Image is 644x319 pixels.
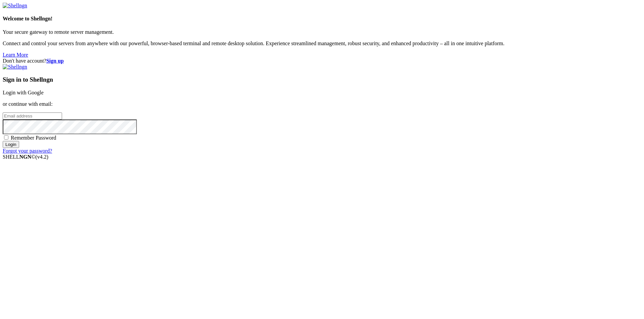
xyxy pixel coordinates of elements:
input: Email address [3,112,62,119]
input: Login [3,141,19,148]
a: Sign up [46,58,64,64]
a: Learn More [3,52,28,58]
p: Connect and control your servers from anywhere with our powerful, browser-based terminal and remo... [3,41,641,47]
a: Login with Google [3,90,44,95]
b: NGN [19,154,32,160]
img: Shellngn [3,64,27,70]
span: 4.2.0 [36,154,49,160]
span: SHELL © [3,154,48,160]
h3: Sign in to Shellngn [3,76,641,83]
input: Remember Password [4,135,8,140]
p: Your secure gateway to remote server management. [3,29,641,35]
div: Don't have account? [3,58,641,64]
span: Remember Password [11,135,56,141]
img: Shellngn [3,3,27,9]
h4: Welcome to Shellngn! [3,16,641,22]
p: or continue with email: [3,101,641,107]
a: Forgot your password? [3,148,52,154]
